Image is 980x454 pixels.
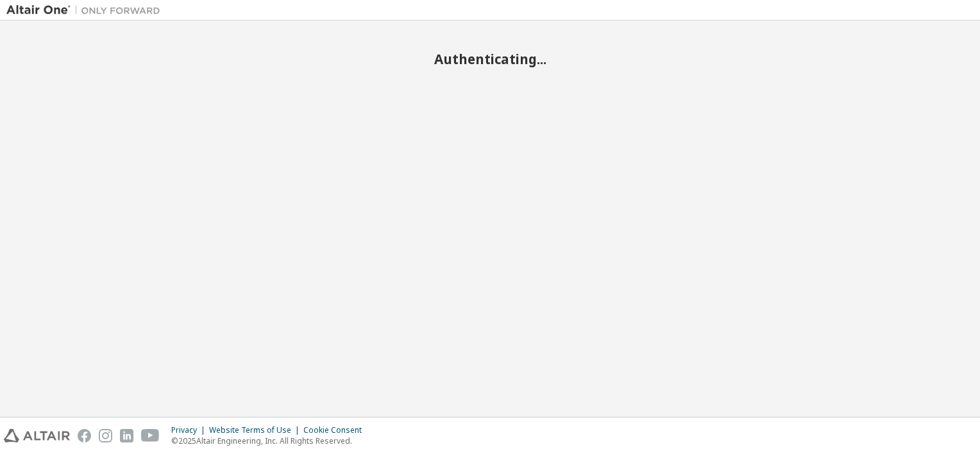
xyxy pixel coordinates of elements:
[99,429,112,442] img: instagram.svg
[78,429,91,442] img: facebook.svg
[209,425,303,435] div: Website Terms of Use
[141,429,160,442] img: youtube.svg
[120,429,133,442] img: linkedin.svg
[6,51,974,67] h2: Authenticating...
[303,425,369,435] div: Cookie Consent
[4,429,70,442] img: altair_logo.svg
[171,435,369,446] p: © 2025 Altair Engineering, Inc. All Rights Reserved.
[171,425,209,435] div: Privacy
[6,4,167,17] img: Altair One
